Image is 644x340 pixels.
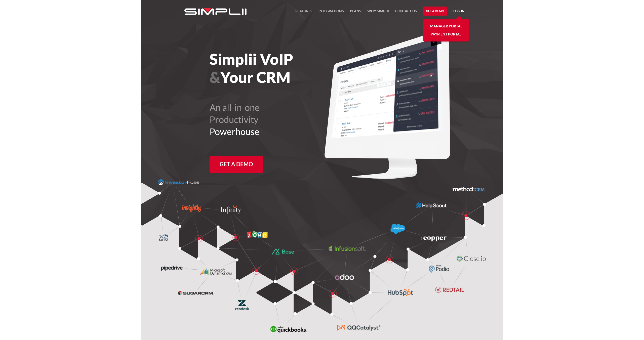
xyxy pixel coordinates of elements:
a: Log in [453,8,465,16]
a: Get a Demo [210,156,263,173]
img: Simplii [184,8,247,15]
a: Why Simplii [367,8,389,17]
a: FEATURES [295,8,312,17]
a: Get a Demo [423,7,447,16]
img: Numerous CRM brand names connected to each other through Simplii [158,179,486,333]
span: Powerhouse [210,126,259,137]
h2: An all-in-one Productivity [210,101,350,138]
a: Plans [350,8,361,17]
a: Manager Portal [430,22,462,30]
a: Integrations [318,8,344,17]
h1: Simplii VoIP Your CRM [210,50,350,86]
span: & [210,68,220,86]
a: Payment Portal [431,30,461,38]
a: Contact US [395,8,417,17]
